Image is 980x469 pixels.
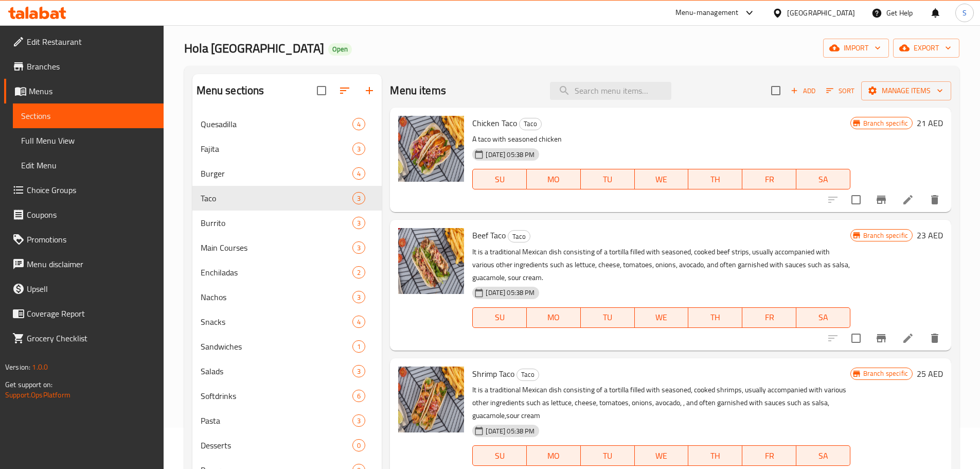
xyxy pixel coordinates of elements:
[353,268,365,277] span: 2
[328,45,352,54] span: Open
[353,243,365,253] span: 3
[639,172,685,187] span: WE
[352,217,365,229] div: items
[192,112,382,136] div: Quesadilla4
[352,390,365,402] div: items
[4,301,164,326] a: Coverage Report
[311,80,332,101] span: Select all sections
[4,54,164,79] a: Branches
[787,83,819,99] span: Add item
[192,136,382,161] div: Fajita3
[859,369,912,378] span: Branch specific
[472,307,527,328] button: SU
[901,42,951,55] span: export
[352,365,365,377] div: items
[688,169,742,189] button: TH
[357,78,382,103] button: Add section
[482,426,539,436] span: [DATE] 05:38 PM
[550,82,671,100] input: search
[472,115,517,131] span: Chicken Taco
[917,228,943,242] h6: 23 AED
[201,266,353,279] span: Enchiladas
[859,118,912,128] span: Branch specific
[869,84,943,97] span: Manage items
[963,7,967,19] span: S
[192,211,382,235] div: Burrito3
[27,233,155,246] span: Promotions
[4,276,164,301] a: Upsell
[29,85,155,97] span: Menus
[201,118,353,130] span: Quesadilla
[917,367,943,381] h6: 25 AED
[398,228,464,294] img: Beef Taco
[201,167,353,180] span: Burger
[796,445,850,466] button: SA
[787,83,819,99] button: Add
[390,83,446,98] h2: Menu items
[192,309,382,334] div: Snacks4
[201,241,353,254] div: Main Courses
[639,310,685,325] span: WE
[831,42,881,55] span: import
[585,172,631,187] span: TU
[823,39,889,58] button: import
[201,439,353,451] span: Desserts
[192,384,382,408] div: Softdrinks6
[201,291,353,303] span: Nachos
[27,36,155,48] span: Edit Restaurant
[796,307,850,328] button: SA
[353,292,365,302] span: 3
[472,246,850,284] p: It is a traditional Mexican dish consisting of a tortilla filled with seasoned, cooked beef strip...
[5,388,70,402] a: Support.OpsPlatform
[581,445,635,466] button: TU
[192,186,382,211] div: Taco3
[352,266,365,279] div: items
[917,116,943,130] h6: 21 AED
[4,326,164,351] a: Grocery Checklist
[746,172,792,187] span: FR
[527,445,581,466] button: MO
[201,365,353,377] div: Salads
[477,310,523,325] span: SU
[201,340,353,353] span: Sandwiches
[21,134,155,147] span: Full Menu View
[353,119,365,129] span: 4
[4,252,164,276] a: Menu disclaimer
[27,209,155,221] span: Coupons
[4,79,164,103] a: Menus
[477,172,523,187] span: SU
[332,78,357,103] span: Sort sections
[472,366,514,381] span: Shrimp Taco
[201,192,353,204] span: Taco
[201,390,353,402] span: Softdrinks
[902,332,914,344] a: Edit menu item
[531,448,577,463] span: MO
[845,327,867,349] span: Select to update
[13,128,164,153] a: Full Menu View
[398,367,464,432] img: Shrimp Taco
[27,60,155,73] span: Branches
[201,316,353,328] span: Snacks
[800,310,846,325] span: SA
[352,241,365,254] div: items
[800,448,846,463] span: SA
[861,81,951,100] button: Manage items
[32,360,48,374] span: 1.0.0
[845,189,867,211] span: Select to update
[581,307,635,328] button: TU
[742,307,796,328] button: FR
[353,367,365,376] span: 3
[527,169,581,189] button: MO
[4,227,164,252] a: Promotions
[746,310,792,325] span: FR
[472,445,527,466] button: SU
[922,326,947,351] button: delete
[201,143,353,155] div: Fajita
[201,217,353,229] span: Burrito
[585,448,631,463] span: TU
[353,317,365,327] span: 4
